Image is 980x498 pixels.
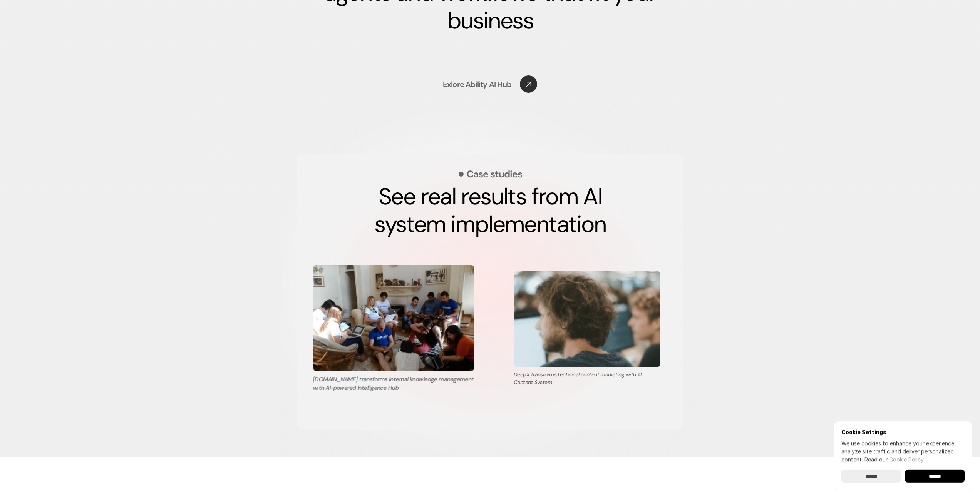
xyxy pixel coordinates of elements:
p: [DOMAIN_NAME] transforms internal knowledge management with AI-powered Intelligence Hub [313,375,474,392]
a: Exlore Ability AI Hub [362,62,618,107]
p: We use cookies to enhance your experience, analyze site traffic and deliver personalized content. [841,439,965,463]
p: DeepX transforms technical content marketing with AI Content System [514,371,660,386]
strong: See real results from AI system implementation [374,181,607,239]
p: Case studies [466,169,522,179]
h6: Cookie Settings [841,429,965,435]
a: Cookie Policy [889,456,923,463]
span: Read our . [864,456,925,463]
a: [DOMAIN_NAME] transforms internal knowledge management with AI-powered Intelligence Hub [287,249,500,408]
a: DeepX transforms technical content marketing with AI Content System [490,256,683,401]
p: Exlore Ability AI Hub [443,79,511,90]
